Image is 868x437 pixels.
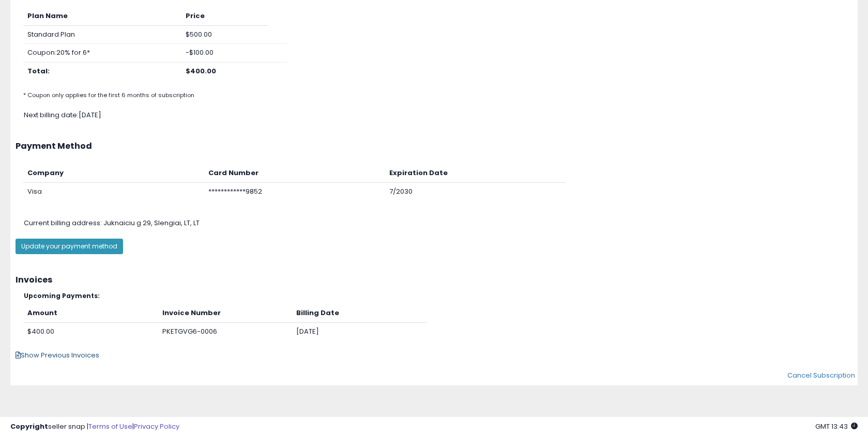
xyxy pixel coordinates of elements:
[787,370,855,380] a: Cancel Subscription
[23,322,158,340] td: $400.00
[88,422,132,431] a: Terms of Use
[385,164,566,182] th: Expiration Date
[16,239,123,254] button: Update your payment method
[158,322,292,340] td: PKETGVG6-0006
[24,292,852,299] h5: Upcoming Payments:
[181,7,268,25] th: Price
[24,218,102,228] span: Current billing address:
[158,304,292,322] th: Invoice Number
[23,182,204,200] td: Visa
[23,304,158,322] th: Amount
[16,275,852,285] h3: Invoices
[186,66,216,76] b: $400.00
[181,25,268,44] td: $500.00
[27,66,50,76] b: Total:
[181,44,268,63] td: -$100.00
[23,25,181,44] td: Standard Plan
[204,164,385,182] th: Card Number
[815,422,858,431] span: 2025-10-13 13:43 GMT
[134,422,179,431] a: Privacy Policy
[292,304,426,322] th: Billing Date
[16,350,99,360] span: Show Previous Invoices
[385,182,566,200] td: 7/2030
[16,142,852,151] h3: Payment Method
[10,422,48,431] strong: Copyright
[23,164,204,182] th: Company
[23,44,181,63] td: Coupon: 20% for 6*
[23,91,194,99] small: * Coupon only applies for the first 6 months of subscription
[10,422,179,432] div: seller snap | |
[23,7,181,25] th: Plan Name
[292,322,426,340] td: [DATE]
